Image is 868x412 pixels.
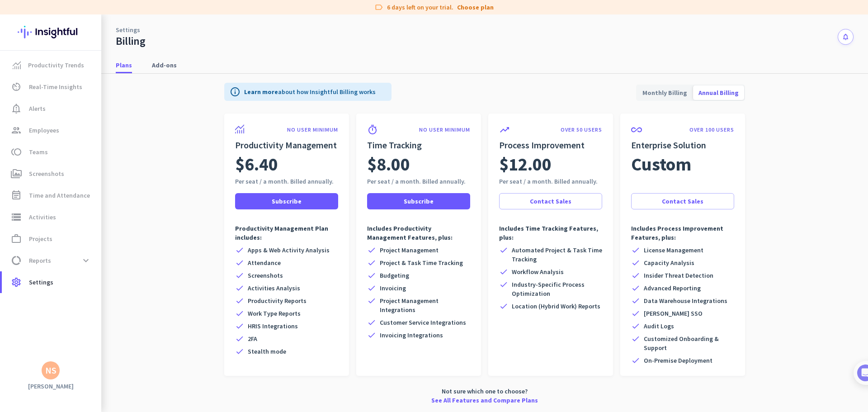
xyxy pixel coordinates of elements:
i: perm_media [11,168,22,179]
span: Location (Hybrid Work) Reports [512,302,600,311]
button: expand_more [78,252,94,269]
span: HRIS Integrations [248,322,298,331]
i: label [374,3,383,12]
div: Add employees [35,157,153,166]
span: Activities [29,212,56,223]
i: check [367,318,376,327]
span: [PERSON_NAME] SSO [644,309,703,318]
i: check [235,271,244,280]
span: Custom [631,152,691,177]
span: Tasks [148,305,168,311]
button: Help [90,282,136,318]
span: Real-Time Insights [29,81,82,92]
span: Settings [29,277,53,288]
span: Customized Onboarding & Support [644,334,734,352]
i: data_usage [11,255,22,266]
span: Contact Sales [530,197,571,206]
a: settingsSettings [2,271,101,293]
span: On-Premise Deployment [644,356,712,365]
span: Subscribe [272,197,302,206]
a: storageActivities [2,206,101,228]
p: OVER 100 USERS [689,126,734,133]
span: Capacity Analysis [644,258,694,267]
span: Project Management Integrations [380,296,470,314]
div: 🎊 Welcome to Insightful! 🎊 [13,35,168,67]
i: check [235,284,244,293]
span: Monthly Billing [637,82,693,104]
span: Add-ons [152,61,177,70]
a: av_timerReal-Time Insights [2,76,101,98]
span: Employees [29,125,59,136]
span: Time and Attendance [29,190,90,201]
i: settings [11,277,22,288]
i: check [367,246,376,255]
span: Invoicing [380,284,406,293]
p: Includes Process Improvement Features, plus: [631,224,734,242]
a: Learn more [244,88,278,96]
i: check [367,331,376,340]
button: Subscribe [367,193,470,209]
span: Customer Service Integrations [380,318,466,327]
div: Per seat / a month. Billed annually. [499,177,602,186]
i: storage [11,212,22,223]
p: Includes Time Tracking Features, plus: [499,224,602,242]
span: Insider Threat Detection [644,271,713,280]
i: timer [367,124,378,135]
span: Messages [52,305,84,311]
h1: Tasks [77,4,106,19]
div: Close [159,4,175,20]
i: all_inclusive [631,124,642,135]
span: Productivity Reports [248,296,307,305]
i: notification_important [11,103,22,114]
img: Insightful logo [18,14,84,50]
i: notifications [842,33,849,41]
span: 2FA [248,334,257,343]
span: $8.00 [367,152,410,177]
a: See All Features and Compare Plans [431,396,538,405]
p: NO USER MINIMUM [419,126,470,133]
button: Mark as completed [35,254,104,264]
i: check [499,246,508,255]
span: Screenshots [29,168,64,179]
i: check [499,267,508,276]
img: product-icon [235,124,244,133]
button: Subscribe [235,193,338,209]
i: check [367,258,376,267]
div: You're just a few steps away from completing the essential app setup [13,67,168,89]
button: Contact Sales [499,193,602,209]
p: Productivity Management Plan includes: [235,224,338,242]
a: Show me how [35,218,99,236]
span: Project Management [380,246,439,255]
span: Attendance [248,258,281,267]
button: Messages [45,282,90,318]
span: Industry-Specific Process Optimization [512,280,602,298]
i: check [235,334,244,343]
span: $12.00 [499,152,552,177]
i: check [235,309,244,318]
a: groupEmployees [2,119,101,141]
span: Not sure which one to choose? [442,387,528,396]
span: Project & Task Time Tracking [380,258,463,267]
div: It's time to add your employees! This is crucial since Insightful will start collecting their act... [35,172,157,210]
span: Projects [29,233,52,244]
button: Tasks [136,282,181,318]
i: event_note [11,190,22,201]
span: License Management [644,246,703,255]
i: check [631,322,640,331]
p: About 10 minutes [115,119,172,128]
a: Settings [116,25,140,34]
div: NS [45,366,57,375]
span: Audit Logs [644,322,674,331]
div: Show me how [35,210,157,236]
i: check [235,246,244,255]
span: Activities Analysis [248,284,300,293]
h2: Process Improvement [499,139,602,152]
span: Data Warehouse Integrations [644,296,727,305]
h2: Time Tracking [367,139,470,152]
span: Teams [29,147,48,157]
div: [PERSON_NAME] from Insightful [50,97,149,106]
i: check [631,246,640,255]
img: menu-item [13,61,21,69]
i: check [631,284,640,293]
span: Plans [116,61,132,70]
